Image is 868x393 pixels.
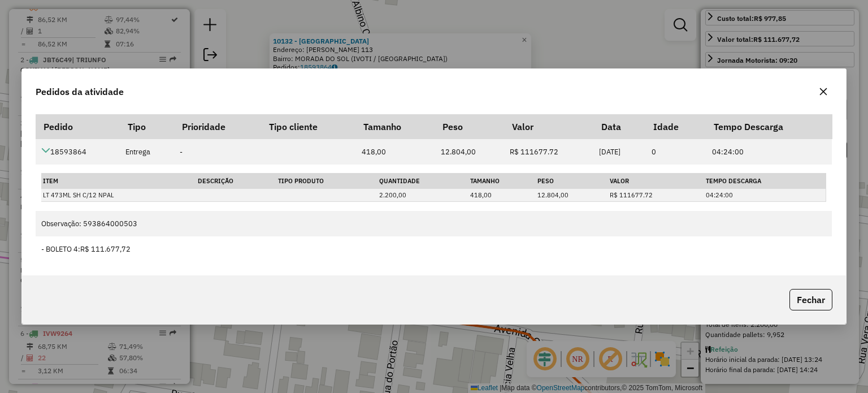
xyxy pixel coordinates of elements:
td: R$ 111677.72 [608,189,705,202]
div: Observação: 593864000503 [41,218,826,229]
th: Descrição [196,174,276,189]
th: Item [41,174,196,189]
th: Idade [645,114,706,139]
th: Tamanho [468,174,536,189]
th: Valor [504,114,593,139]
span: Pedidos da atividade [36,85,124,98]
div: - BOLETO 4: [41,244,826,254]
th: Data [593,114,645,139]
td: 04:24:00 [704,189,825,202]
th: Peso [435,114,504,139]
th: Tamanho [356,114,435,139]
td: [DATE] [593,139,645,165]
td: 18593864 [36,139,119,165]
td: 12.804,00 [536,189,608,202]
td: R$ 111677.72 [504,139,593,165]
button: Fechar [789,289,832,310]
td: 12.804,00 [435,139,504,165]
td: 0 [645,139,706,165]
td: 04:24:00 [706,139,832,165]
td: LT 473ML SH C/12 NPAL [41,189,196,202]
th: Prioridade [174,114,261,139]
th: Tempo Descarga [704,174,825,189]
th: Tipo cliente [261,114,356,139]
th: Tipo Produto [276,174,377,189]
span: Entrega [125,147,150,157]
td: 418,00 [468,189,536,202]
span: R$ 111.677,72 [80,244,131,254]
th: Valor [608,174,705,189]
th: Quantidade [377,174,468,189]
td: - [174,139,261,165]
th: Peso [536,174,608,189]
th: Tempo Descarga [706,114,832,139]
td: 418,00 [356,139,435,165]
th: Pedido [36,114,119,139]
td: 2.200,00 [377,189,468,202]
th: Tipo [120,114,174,139]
